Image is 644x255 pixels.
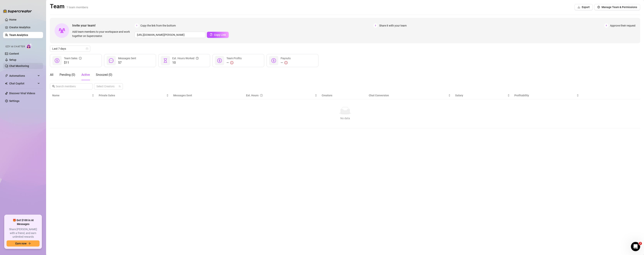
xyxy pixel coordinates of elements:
div: All [50,72,53,77]
span: Export [582,6,590,9]
img: Chat Copilot [5,82,7,85]
span: Invite your team! [72,23,135,28]
button: Copy Link [207,32,229,38]
span: Name [52,93,91,97]
span: dollar-circle [55,58,59,63]
span: 2 [639,242,642,245]
span: setting [597,6,600,8]
iframe: Intercom live chat [631,242,640,251]
span: Approve their request [610,23,636,28]
span: Share it with your team [379,23,407,28]
span: message [109,58,114,63]
div: Team Sales [64,56,82,60]
span: arrow-right [28,242,31,245]
div: — [281,60,291,65]
span: copy [210,33,212,36]
span: $11 [64,60,82,65]
span: Last 7 days [52,46,88,52]
div: Est. Hours [246,93,314,97]
a: Setup [9,58,16,61]
span: Salary [455,94,463,97]
div: No data [54,116,636,120]
a: Team Analytics [9,33,28,37]
span: Earn now [15,242,27,245]
h2: Team [50,3,88,10]
span: Messages Sent [118,57,136,60]
a: Chat Monitoring [9,64,29,67]
span: Private Sales [99,94,115,97]
span: 🎁 Get $100 in AI Messages [7,218,40,226]
span: Messages Sent [173,94,192,97]
img: logo-BBDzfeDw.svg [3,9,32,13]
a: Settings [9,99,19,102]
span: Add team members to your workspace and work together on Supercreator. [72,30,133,38]
span: Chat Conversion [369,94,389,97]
span: hourglass [163,58,168,63]
button: Export [574,4,593,10]
div: — [226,60,242,65]
span: team [119,85,121,87]
button: Manage Team & Permissions [594,4,640,10]
span: 1 team members [66,6,88,9]
a: Content [9,52,19,55]
span: Payouts [281,57,291,60]
span: Copy the link from the bottom [140,23,176,28]
span: exclamation-circle [284,61,288,64]
span: Snoozed ( 0 ) [96,73,112,77]
span: search [52,85,55,88]
span: dollar-circle [271,58,276,63]
span: 10 [172,60,199,65]
a: Home [9,18,17,21]
a: Creator Analytics [9,24,40,30]
span: 57 [118,60,136,65]
th: Creators [319,92,366,99]
a: Discover Viral Videos [9,92,35,95]
span: Chat Copilot [9,80,36,87]
span: calendar [86,47,88,50]
span: Team Profits [226,57,242,60]
span: exclamation-circle [230,61,233,64]
input: Search members [56,84,87,88]
span: Share [PERSON_NAME] with a friend, and earn unlimited rewards [7,227,40,239]
span: 3 [604,23,608,28]
span: Manage Team & Permissions [602,6,637,9]
span: question-circle [260,93,263,97]
img: AI Chatter [26,43,32,49]
div: Est. Hours Worked [172,56,199,60]
button: Earn nowarrow-right [7,240,40,247]
span: Izzy AI Chatter [5,45,25,48]
span: Active [81,73,90,77]
span: 1 [135,23,139,28]
span: download [578,6,580,8]
span: question-circle [196,56,199,60]
div: Pending ( 0 ) [60,72,75,77]
span: dollar-circle [217,58,222,63]
span: Copy Link [214,33,226,36]
span: 2 [373,23,378,28]
th: Name [50,92,96,99]
span: Profitability [514,94,529,97]
span: info-circle [79,56,82,60]
span: Automations [9,73,36,79]
span: thunderbolt [5,74,8,77]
